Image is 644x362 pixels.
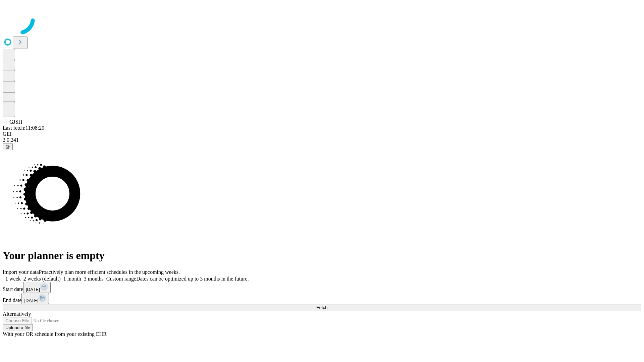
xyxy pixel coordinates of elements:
[3,137,641,143] div: 2.0.241
[3,324,33,331] button: Upload a file
[23,276,61,282] span: 2 weeks (default)
[21,293,49,304] button: [DATE]
[3,311,31,317] span: Alternatively
[5,144,10,149] span: @
[26,287,40,292] span: [DATE]
[106,276,136,282] span: Custom range
[3,331,107,337] span: With your OR schedule from your existing EHR
[84,276,104,282] span: 3 months
[3,249,641,262] h1: Your planner is empty
[3,125,44,131] span: Last fetch: 11:08:29
[136,276,249,282] span: Dates can be optimized up to 3 months in the future.
[316,305,327,310] span: Fetch
[3,143,13,150] button: @
[23,282,51,293] button: [DATE]
[63,276,81,282] span: 1 month
[3,269,39,275] span: Import your data
[3,282,641,293] div: Start date
[5,276,21,282] span: 1 week
[39,269,180,275] span: Proactively plan more efficient schedules in the upcoming weeks.
[3,131,641,137] div: GEI
[9,119,22,125] span: GJSH
[3,293,641,304] div: End date
[3,304,641,311] button: Fetch
[24,298,38,303] span: [DATE]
